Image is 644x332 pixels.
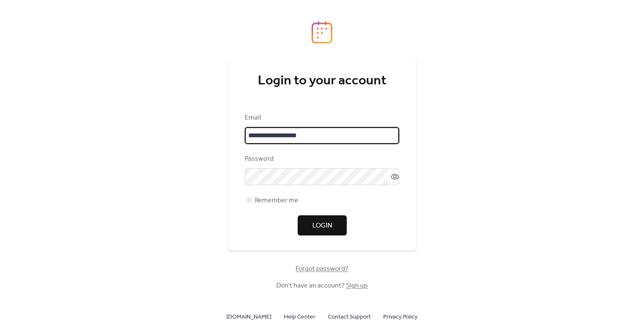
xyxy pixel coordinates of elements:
[276,281,368,291] span: Don't have an account?
[255,196,299,206] span: Remember me
[226,312,271,322] span: [DOMAIN_NAME]
[245,113,397,123] div: Email
[245,73,399,89] div: Login to your account
[226,311,271,322] a: [DOMAIN_NAME]
[296,267,348,271] a: Forgot password?
[328,311,371,322] a: Contact Support
[312,221,332,231] span: Login
[298,215,347,235] button: Login
[346,279,368,292] a: Sign up
[383,312,418,322] span: Privacy Policy
[312,21,332,44] img: logo
[383,311,418,322] a: Privacy Policy
[328,312,371,322] span: Contact Support
[296,264,348,274] span: Forgot password?
[284,311,315,322] a: Help Center
[245,154,397,164] div: Password
[284,312,315,322] span: Help Center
